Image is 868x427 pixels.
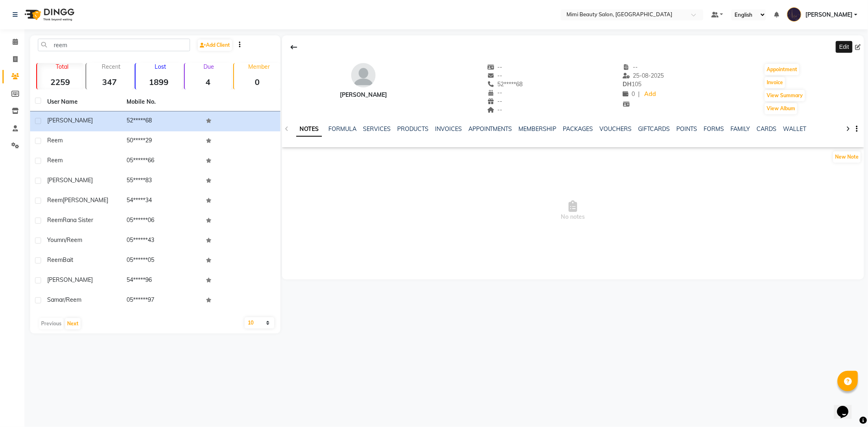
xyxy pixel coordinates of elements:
span: [PERSON_NAME] [805,11,853,19]
a: FORMULA [328,125,356,133]
span: DH [623,81,632,88]
p: Member [237,63,281,70]
a: FORMS [704,125,724,133]
span: Reem [47,256,63,264]
input: Search by Name/Mobile/Email/Code [38,39,190,51]
p: Recent [90,63,133,70]
span: Reem [47,137,63,144]
a: Add Client [198,39,232,51]
span: -- [487,63,503,71]
th: Mobile No. [122,93,201,111]
span: [PERSON_NAME] [63,196,108,204]
iframe: chat widget [834,394,860,419]
img: Lyn [787,7,801,22]
span: Reem [47,216,63,224]
strong: 0 [234,77,281,87]
div: Edit [836,41,852,53]
p: Due [186,63,232,70]
span: 25-08-2025 [623,72,664,79]
a: APPOINTMENTS [468,125,512,133]
span: -- [487,89,503,96]
span: -- [623,63,638,71]
a: SERVICES [363,125,391,133]
span: No notes [282,170,864,251]
span: -- [487,72,503,79]
a: FAMILY [731,125,750,133]
a: CARDS [757,125,777,133]
span: Youmn/Reem [47,236,82,244]
span: [PERSON_NAME] [47,176,93,184]
span: | [638,90,640,98]
img: logo [21,3,77,26]
button: Appointment [765,64,799,75]
button: View Summary [765,90,805,101]
div: [PERSON_NAME] [340,91,387,99]
a: WALLET [783,125,807,133]
span: [PERSON_NAME] [47,276,93,283]
a: MEMBERSHIP [519,125,557,133]
p: Lost [139,63,182,70]
a: PACKAGES [563,125,593,133]
th: User Name [42,93,122,111]
span: -- [487,98,503,105]
a: VOUCHERS [600,125,632,133]
button: New Note [833,151,861,163]
strong: 1899 [136,77,182,87]
button: Invoice [765,77,785,88]
a: PRODUCTS [397,125,429,133]
span: [PERSON_NAME] [47,117,93,124]
button: Next [65,318,81,329]
span: -- [487,106,503,113]
span: Reem [47,196,63,204]
span: 105 [623,81,641,88]
span: Bait [63,256,73,264]
a: GIFTCARDS [638,125,670,133]
strong: 347 [86,77,133,87]
div: Back to Client [285,39,302,55]
span: 0 [623,90,635,98]
a: POINTS [677,125,697,133]
a: Add [643,89,657,100]
strong: 2259 [37,77,84,87]
img: avatar [351,63,376,87]
span: Samar/Reem [47,296,81,303]
span: Reem [47,157,63,164]
a: INVOICES [435,125,462,133]
p: Total [40,63,84,70]
strong: 4 [185,77,232,87]
span: Rana sister [63,216,93,224]
a: NOTES [296,122,322,137]
button: View Album [765,103,797,114]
